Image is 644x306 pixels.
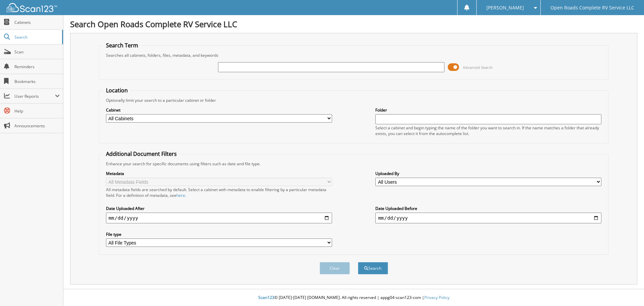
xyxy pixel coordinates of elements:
input: start [106,213,332,223]
div: All metadata fields are searched by default. Select a cabinet with metadata to enable filtering b... [106,187,332,198]
label: File type [106,231,332,237]
label: Cabinet [106,107,332,113]
div: Optionally limit your search to a particular cabinet or folder [103,97,605,103]
span: User Reports [14,93,55,99]
div: © [DATE]-[DATE] [DOMAIN_NAME]. All rights reserved | appg04-scan123-com | [63,290,644,306]
a: here [176,192,185,198]
button: Clear [320,262,350,274]
legend: Location [103,87,131,94]
h1: Search Open Roads Complete RV Service LLC [70,18,637,30]
span: Open Roads Complete RV Service LLC [550,6,634,10]
div: Searches all cabinets, folders, files, metadata, and keywords [103,52,605,58]
label: Date Uploaded Before [375,206,601,211]
span: Search [14,34,59,40]
div: Select a cabinet and begin typing the name of the folder you want to search in. If the name match... [375,125,601,136]
span: Advanced Search [463,65,493,70]
label: Folder [375,107,601,113]
input: end [375,213,601,223]
legend: Additional Document Filters [103,150,180,158]
span: [PERSON_NAME] [486,6,524,10]
label: Metadata [106,171,332,176]
button: Search [358,262,388,274]
a: Privacy Policy [424,295,449,300]
span: Announcements [14,123,60,129]
span: Scan [14,49,60,55]
span: Cabinets [14,19,60,25]
div: Enhance your search for specific documents using filters such as date and file type. [103,161,605,167]
label: Uploaded By [375,171,601,176]
span: Reminders [14,64,60,70]
img: scan123-logo-white.svg [7,3,57,12]
span: Bookmarks [14,79,60,84]
label: Date Uploaded After [106,206,332,211]
legend: Search Term [103,42,142,49]
span: Scan123 [258,295,274,300]
span: Help [14,108,60,114]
